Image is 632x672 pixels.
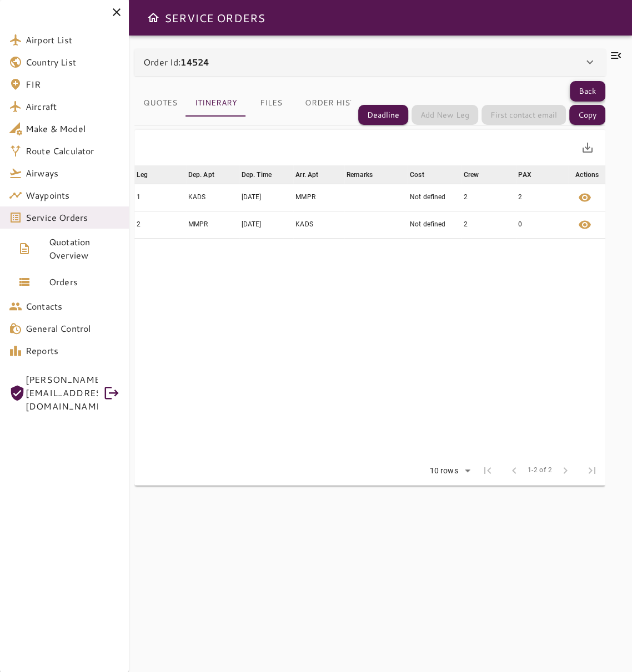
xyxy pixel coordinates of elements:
td: [DATE] [239,211,294,238]
div: Order Id:14524 [134,49,605,75]
td: 2 [516,184,569,211]
span: Crew [464,168,494,181]
span: Orders [49,275,120,289]
span: save_alt [581,141,594,154]
span: [PERSON_NAME][EMAIL_ADDRESS][DOMAIN_NAME] [26,373,98,413]
p: Order Id: [143,55,209,69]
div: 10 rows [427,466,461,476]
button: Files [246,90,296,117]
span: First Page [474,457,501,484]
span: General Control [26,322,120,335]
td: KADS [293,211,344,238]
span: Make & Model [26,122,120,135]
button: Back [570,81,605,102]
span: Next Page [552,457,579,484]
span: FIR [26,78,120,91]
div: Dep. Apt [188,168,214,181]
span: visibility [578,191,591,204]
span: Dep. Apt [188,168,229,181]
span: Cost [410,168,439,181]
div: Dep. Time [242,168,272,181]
td: 2 [462,211,516,238]
td: Not defined [408,211,462,238]
span: Previous Page [501,457,528,484]
div: Remarks [347,168,373,181]
button: Export [574,134,601,161]
span: Leg [137,168,162,181]
span: Route Calculator [26,144,120,158]
td: [DATE] [239,184,294,211]
span: Airport List [26,33,120,47]
button: Quotes [134,90,186,117]
span: Dep. Time [242,168,286,181]
button: Open drawer [142,7,164,29]
span: PAX [518,168,545,181]
span: Service Orders [26,211,120,224]
div: Leg [137,168,148,181]
button: Copy [569,105,605,125]
button: Deadline [358,105,408,125]
div: Cost [410,168,424,181]
div: basic tabs example [134,90,351,117]
button: Itinerary [186,90,246,117]
div: PAX [518,168,531,181]
td: 2 [462,184,516,211]
span: 1-2 of 2 [528,465,552,476]
td: MMPR [186,211,239,238]
span: Airways [26,166,120,180]
span: Remarks [347,168,387,181]
span: Waypoints [26,189,120,202]
td: 2 [134,211,186,238]
td: 1 [134,184,186,211]
div: Crew [464,168,479,181]
button: Leg Details [571,211,598,238]
span: Aircraft [26,100,120,113]
div: Arr. Apt [295,168,318,181]
span: Last Page [579,457,605,484]
td: KADS [186,184,239,211]
span: visibility [578,218,591,231]
td: 0 [516,211,569,238]
b: 14524 [180,55,209,68]
span: Reports [26,344,120,357]
td: Not defined [408,184,462,211]
h6: SERVICE ORDERS [164,9,265,27]
span: Contacts [26,300,120,313]
button: Order History [296,90,380,117]
div: 10 rows [423,463,474,479]
span: Arr. Apt [295,168,333,181]
span: Quotation Overview [49,235,120,262]
span: Country List [26,55,120,69]
td: MMPR [293,184,344,211]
